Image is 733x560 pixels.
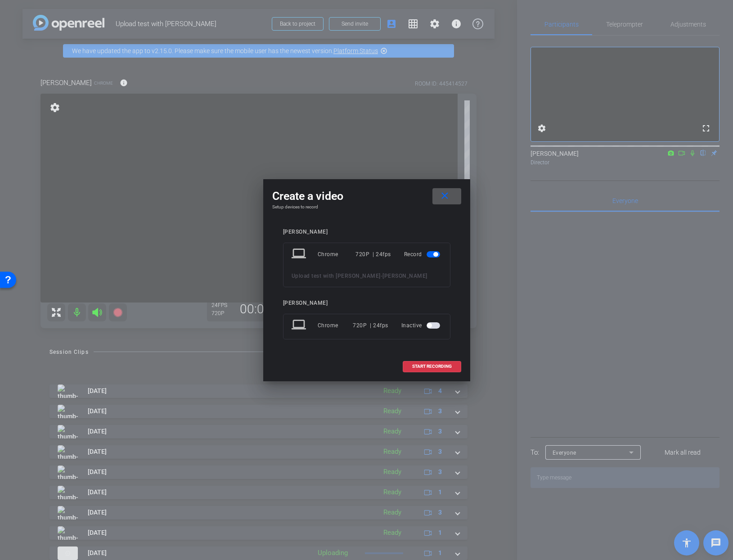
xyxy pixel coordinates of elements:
[283,229,450,235] div: [PERSON_NAME]
[318,317,353,334] div: Chrome
[381,273,383,279] span: -
[292,317,308,334] mat-icon: laptop
[382,273,427,279] span: [PERSON_NAME]
[401,317,442,334] div: Inactive
[283,300,450,307] div: [PERSON_NAME]
[412,364,452,369] span: START RECORDING
[272,188,461,204] div: Create a video
[272,204,461,210] h4: Setup devices to record
[318,246,356,262] div: Chrome
[353,317,388,334] div: 720P | 24fps
[292,273,381,279] span: Upload test with [PERSON_NAME]
[439,190,450,202] mat-icon: close
[403,361,461,372] button: START RECORDING
[292,246,308,262] mat-icon: laptop
[355,246,391,262] div: 720P | 24fps
[404,246,442,262] div: Record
